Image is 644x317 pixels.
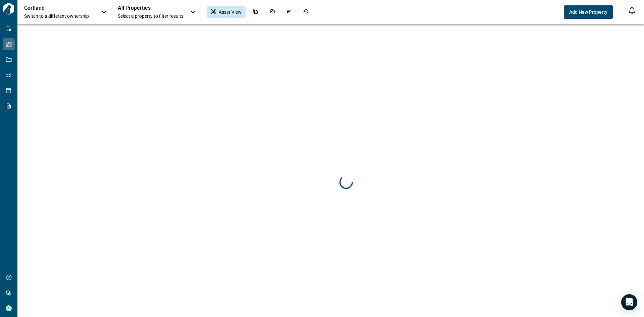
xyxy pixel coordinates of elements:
[564,5,613,19] button: Add New Property
[249,6,262,18] div: Documents
[24,13,95,19] span: Switch to a different ownership
[24,5,85,11] p: Cortland
[627,5,637,16] button: Open notification feed
[299,6,313,18] div: Job History
[282,6,296,18] div: Issues & Info
[118,5,183,11] span: All Properties
[569,9,607,15] span: Add New Property
[219,9,241,15] span: Asset View
[118,13,183,19] span: Select a property to filter results
[207,6,246,18] div: Asset View
[266,6,279,18] div: Photos
[621,294,637,310] div: Open Intercom Messenger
